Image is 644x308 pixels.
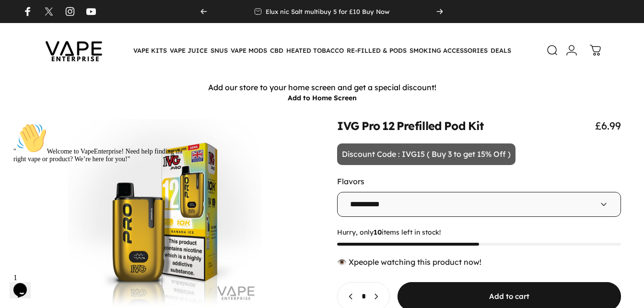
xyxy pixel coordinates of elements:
[4,4,176,44] div: "👋Welcome to VapeEnterprise! Need help finding the right vape or product? We’re here for you!"
[229,40,269,60] summary: VAPE MODS
[132,40,168,60] summary: VAPE KITS
[585,40,606,61] a: 0 items
[285,40,345,60] summary: HEATED TOBACCO
[209,40,229,60] summary: SNUS
[10,270,40,298] iframe: chat widget
[362,120,380,132] animate-element: Pro
[4,29,174,44] span: " Welcome to VapeEnterprise! Need help finding the right vape or product? We’re here for you!"
[468,120,484,132] animate-element: Kit
[397,120,442,132] animate-element: Prefilled
[444,120,466,132] animate-element: Pod
[337,120,359,132] animate-element: IVG
[10,119,182,265] iframe: chat widget
[31,28,117,73] img: Vape Enterprise
[337,228,621,237] span: Hurry, only items left in stock!
[374,228,382,237] strong: 10
[7,4,37,35] img: :wave:
[266,8,389,15] p: Elux nic Salt multibuy 5 for £10 Buy Now
[132,40,513,60] nav: Primary
[408,40,489,60] summary: SMOKING ACCESSORIES
[595,119,621,132] span: £6.99
[2,83,642,93] p: Add our store to your home screen and get a special discount!
[168,40,209,60] summary: VAPE JUICE
[345,40,408,60] summary: RE-FILLED & PODS
[489,40,513,60] a: DEALS
[337,177,364,186] label: Flavors
[337,143,515,166] p: Discount Code : IVG15 ( Buy 3 to get 15% Off )
[337,257,621,267] div: 👁️ people watching this product now!
[382,120,394,132] animate-element: 12
[288,94,357,102] button: Add to Home Screen
[269,40,285,60] summary: CBD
